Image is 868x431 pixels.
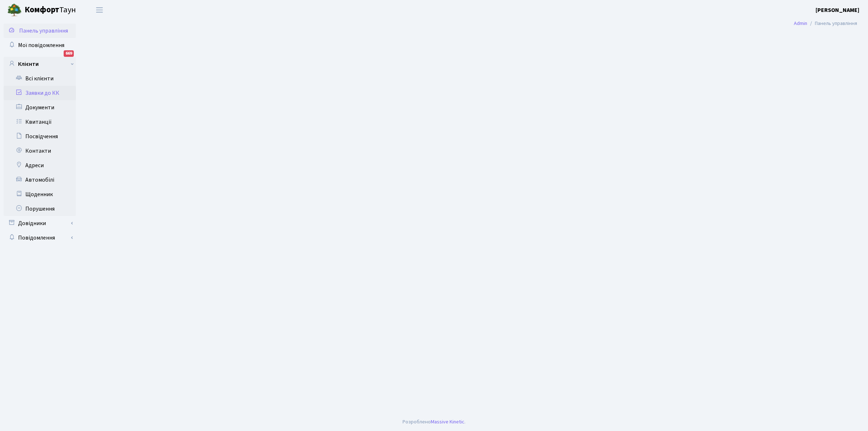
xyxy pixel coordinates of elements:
div: Розроблено . [403,418,465,426]
b: [PERSON_NAME] [816,6,859,14]
a: Квитанції [4,115,76,129]
div: 669 [64,50,74,57]
li: Панель управління [807,20,857,28]
span: Таун [25,4,76,16]
a: Повідомлення [4,231,76,245]
a: Massive Kinetic [431,418,464,426]
nav: breadcrumb [783,16,868,31]
a: Посвідчення [4,129,76,144]
a: Документи [4,100,76,115]
b: Комфорт [25,4,59,16]
a: Адреси [4,158,76,173]
a: Клієнти [4,57,76,71]
a: Довідники [4,216,76,231]
span: Панель управління [19,27,68,35]
a: Заявки до КК [4,86,76,100]
a: Контакти [4,144,76,158]
a: Мої повідомлення669 [4,38,76,52]
span: Мої повідомлення [18,41,64,49]
a: Всі клієнти [4,71,76,86]
a: Щоденник [4,187,76,202]
a: Автомобілі [4,173,76,187]
a: Панель управління [4,24,76,38]
a: Admin [794,20,807,27]
a: Порушення [4,202,76,216]
button: Переключити навігацію [90,4,109,16]
img: logo.png [7,3,22,17]
a: [PERSON_NAME] [816,6,859,14]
